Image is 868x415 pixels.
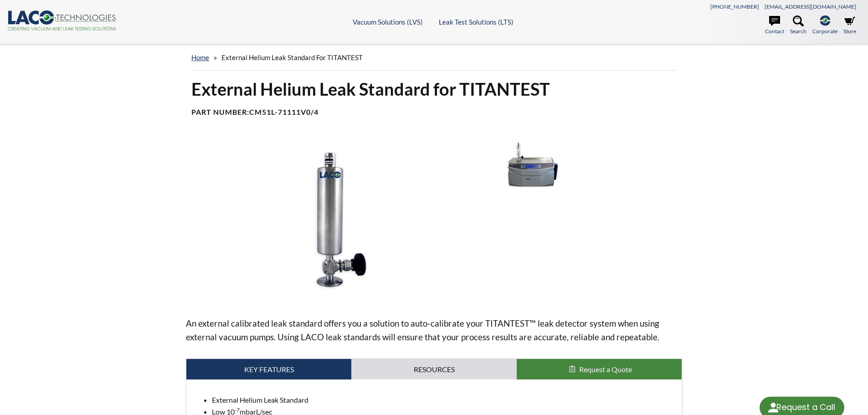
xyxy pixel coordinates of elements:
a: Store [843,15,856,36]
a: Leak Test Solutions (LTS) [439,18,514,26]
div: » [191,45,677,71]
h4: Part Number: [191,108,677,117]
span: Corporate [812,27,837,36]
b: CM51L-71111V0/4 [249,108,318,116]
a: Key Features [186,359,352,380]
img: Stainless steel external reservoir leak standard with white label [186,139,477,302]
sup: -7 [235,406,240,413]
a: [PHONE_NUMBER] [710,3,759,10]
h1: External Helium Leak Standard for TITANTEST [191,78,677,100]
li: External Helium Leak Standard [212,394,675,406]
img: round button [766,400,781,415]
a: Vacuum Solutions (LVS) [353,18,423,26]
span: External Helium Leak Standard for TITANTEST [221,53,363,61]
span: Request a Quote [579,365,632,374]
button: Request a Quote [517,359,682,380]
a: Contact [765,15,784,36]
a: [EMAIL_ADDRESS][DOMAIN_NAME] [765,3,856,10]
img: TitanTest with External Leak Standard, front view [483,139,578,192]
a: Resources [351,359,517,380]
p: An external calibrated leak standard offers you a solution to auto-calibrate your TITANTEST™ leak... [186,317,683,344]
a: Search [790,15,806,36]
a: home [191,53,209,61]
